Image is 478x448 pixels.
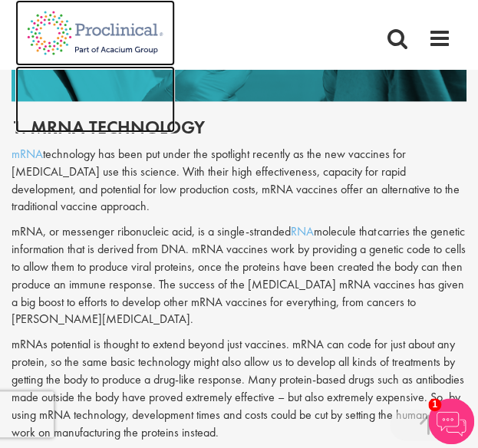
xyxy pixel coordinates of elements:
a: RNA [291,223,314,239]
p: mRNA, or messenger ribonucleic acid, is a single-stranded molecule that carries the genetic infor... [12,223,466,328]
p: mRNAs potential is thought to extend beyond just vaccines. mRNA can code for just about any prote... [12,336,466,441]
h2: 1. mRNA technology [12,117,466,137]
p: technology has been put under the spotlight recently as the new vaccines for [MEDICAL_DATA] use t... [12,146,466,216]
img: Chatbot [428,398,474,444]
a: mRNA [12,146,43,162]
span: 1 [428,398,441,411]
